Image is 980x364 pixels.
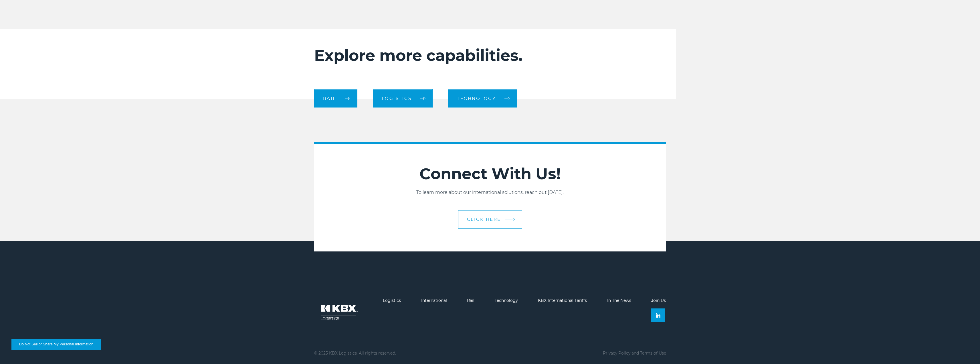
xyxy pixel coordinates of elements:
[314,298,363,327] img: kbx logo
[373,89,433,107] a: logistics arrow arrow
[314,89,357,107] a: RAIL arrow arrow
[11,339,101,350] button: Do Not Sell or Share My Personal Information
[513,218,515,221] img: arrow
[651,298,666,303] a: Join Us
[495,298,518,303] a: Technology
[467,298,474,303] a: Rail
[314,189,666,196] p: To learn more about our international solutions, reach out [DATE].
[607,298,631,303] a: In The News
[603,351,630,356] a: Privacy Policy
[383,298,401,303] a: Logistics
[314,46,755,65] h2: Explore more capabilities.
[382,96,412,101] span: logistics
[631,351,639,356] span: and
[314,351,396,355] p: © 2025 KBX Logistics. All rights reserved.
[421,298,447,303] a: International
[538,298,587,303] a: KBX International Tariffs
[656,313,660,318] img: Linkedin
[458,210,522,229] a: CLICK HERE arrow arrow
[323,96,336,101] span: RAIL
[467,217,501,221] span: CLICK HERE
[448,89,517,107] a: Technology arrow arrow
[640,351,666,356] a: Terms of Use
[314,164,666,183] h2: Connect With Us!
[457,96,496,101] span: Technology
